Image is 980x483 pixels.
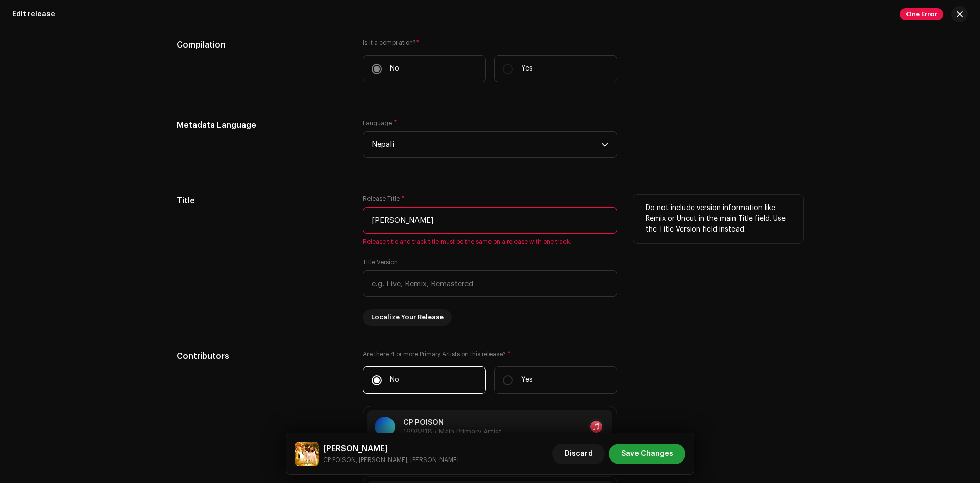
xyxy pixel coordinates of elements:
[363,309,452,326] button: Localize Your Release
[363,270,617,297] input: e.g. Live, Remix, Remastered
[363,195,405,203] label: Release Title
[323,443,459,455] h5: Aabai Chhai Sajna
[363,207,617,234] input: e.g. My Great Song
[371,307,444,328] span: Localize Your Release
[363,238,617,246] span: Release title and track title must be the same on a release with one track.
[295,442,319,466] img: d14152a5-f980-49fb-aa02-b2ddce947a28
[646,203,791,235] p: Do not include version information like Remix or Uncut in the main Title field. Use the Title Ver...
[621,444,673,464] span: Save Changes
[177,39,347,51] h5: Compilation
[601,132,608,157] div: dropdown trigger
[390,375,399,385] p: No
[363,350,617,358] label: Are there 4 or more Primary Artists on this release?
[177,119,347,131] h5: Metadata Language
[323,455,459,465] small: Aabai Chhai Sajna
[363,39,617,47] label: Is it a compilation?
[609,444,685,464] button: Save Changes
[403,429,502,436] span: 1698818 • Main Primary Artist
[372,132,601,157] span: Nepali
[565,444,593,464] span: Discard
[552,444,605,464] button: Discard
[177,350,347,362] h5: Contributors
[363,258,398,266] label: Title Version
[177,195,347,207] h5: Title
[403,418,502,428] p: CP POISON
[521,375,533,385] p: Yes
[390,63,399,74] p: No
[363,119,397,127] label: Language
[521,63,533,74] p: Yes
